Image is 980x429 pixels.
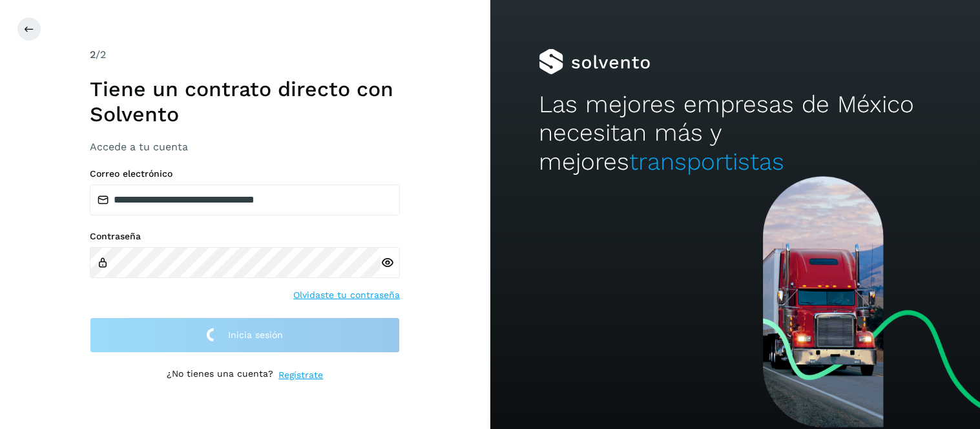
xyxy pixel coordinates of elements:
[90,48,96,61] span: 2
[90,317,400,353] button: Inicia sesión
[228,330,283,339] span: Inicia sesión
[90,168,400,179] label: Correo electrónico
[539,90,931,176] h2: Las mejores empresas de México necesitan más y mejores
[293,288,400,302] a: Olvidaste tu contraseña
[90,141,400,153] h3: Accede a tu cuenta
[90,231,400,242] label: Contraseña
[90,47,400,63] div: /2
[278,368,323,382] a: Regístrate
[167,368,273,382] p: ¿No tienes una cuenta?
[629,148,784,175] span: transportistas
[90,77,400,126] h1: Tiene un contrato directo con Solvento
